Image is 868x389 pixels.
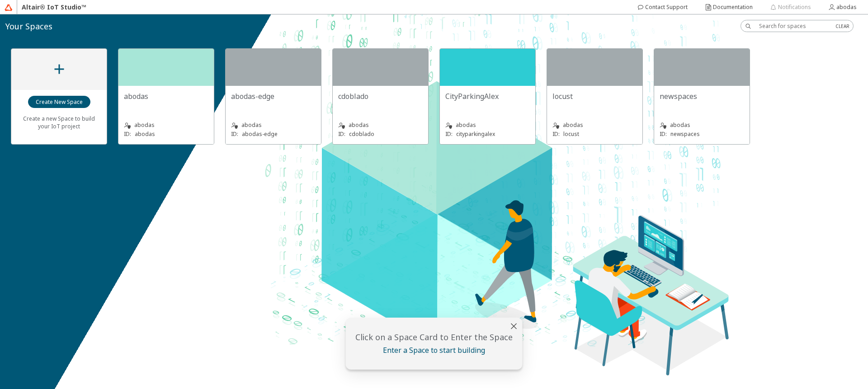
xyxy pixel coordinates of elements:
[338,91,423,101] unity-typography: cdoblado
[660,121,744,130] unity-typography: abodas
[445,91,530,101] unity-typography: CityParkingAlex
[445,121,530,130] unity-typography: abodas
[135,130,155,138] p: abodas
[552,91,637,101] unity-typography: locust
[445,130,453,138] p: ID:
[231,91,316,101] unity-typography: abodas-edge
[660,91,744,101] unity-typography: newspaces
[231,121,316,130] unity-typography: abodas
[231,130,238,138] p: ID:
[338,121,423,130] unity-typography: abodas
[124,121,208,130] unity-typography: abodas
[124,130,131,138] p: ID:
[660,130,667,138] p: ID:
[124,91,208,101] unity-typography: abodas
[552,121,637,130] unity-typography: abodas
[17,108,101,136] unity-typography: Create a new Space to build your IoT project
[242,130,278,138] p: abodas-edge
[456,130,495,138] p: cityparkingalex
[563,130,579,138] p: locust
[552,130,560,138] p: ID:
[349,130,374,138] p: cdoblado
[670,130,700,138] p: newspaces
[338,130,345,138] p: ID:
[351,345,517,355] unity-typography: Enter a Space to start building
[351,332,517,342] unity-typography: Click on a Space Card to Enter the Space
